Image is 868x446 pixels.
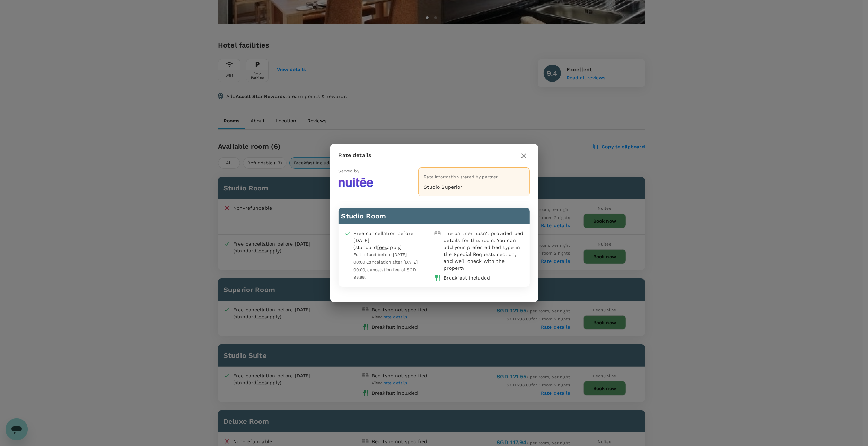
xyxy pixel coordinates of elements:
[444,230,524,272] div: The partner hasn't provided bed details for this room. You can add your preferred bed type in the...
[424,183,524,190] p: Studio Superior
[339,151,371,160] p: Rate details
[444,274,490,281] div: Breakfast included
[424,174,498,179] span: Rate information shared by partner
[354,252,418,280] span: Full refund before [DATE] 00:00 Cancelation after [DATE] 00:00, cancelation fee of SGD 98.88.
[341,211,527,222] h6: Studio Room
[354,230,419,251] div: Free cancellation before [DATE] (standard apply)
[339,169,359,173] span: Served by
[377,245,387,250] span: fees
[339,178,373,187] img: 204-rate-logo
[434,230,441,237] img: double-bed-icon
